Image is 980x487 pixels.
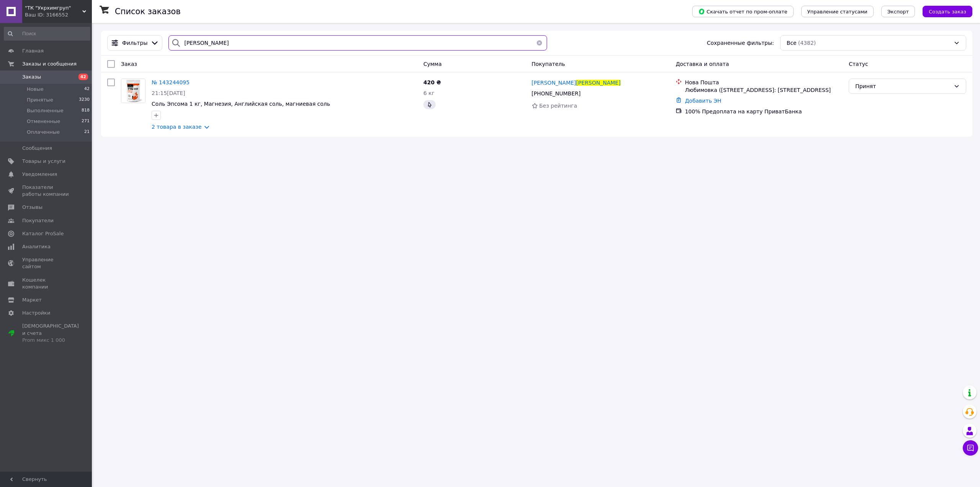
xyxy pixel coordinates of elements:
span: Покупатель [532,61,565,67]
span: Кошелек компании [22,277,71,290]
button: Чат с покупателем [963,440,978,456]
span: Принятые [27,97,53,103]
span: Сумма [423,61,442,67]
a: 2 товара в заказе [152,124,202,130]
span: Аналитика [22,243,51,250]
button: Экспорт [881,6,915,17]
a: [PERSON_NAME][PERSON_NAME] [532,79,621,87]
span: Уведомления [22,171,57,178]
span: [DEMOGRAPHIC_DATA] и счета [22,323,79,344]
span: Фильтры [122,39,147,47]
span: Показатели работы компании [22,184,71,198]
a: Добавить ЭН [685,98,721,104]
div: Ваш ID: 3166552 [25,11,92,18]
span: Маркет [22,297,42,303]
span: Экспорт [887,9,909,15]
span: Создать заказ [929,9,966,15]
div: Принят [855,82,951,90]
button: Создать заказ [923,6,972,17]
span: Каталог ProSale [22,230,64,237]
button: Управление статусами [801,6,874,17]
span: 21:15[DATE] [152,90,185,96]
span: Настройки [22,310,50,316]
span: Главная [22,48,44,54]
span: 42 [84,86,90,93]
input: Поиск по номеру заказа, ФИО покупателя, номеру телефона, Email, номеру накладной [168,35,547,51]
a: Создать заказ [915,8,972,14]
span: Новые [27,86,44,93]
span: [PHONE_NUMBER] [532,90,581,97]
a: Фото товару [121,79,145,103]
span: Статус [849,61,868,67]
span: 271 [82,118,90,125]
div: Prom микс 1 000 [22,337,79,344]
span: Заказ [121,61,137,67]
div: Любимовка ([STREET_ADDRESS]: [STREET_ADDRESS] [685,86,843,94]
span: 42 [78,74,88,80]
span: Заказы и сообщения [22,61,77,67]
span: Оплаченные [27,129,60,136]
span: 21 [84,129,90,136]
span: 420 ₴ [423,79,441,85]
a: Соль Эпсома 1 кг, Магнезия, Английская соль, магниевая соль [152,101,330,107]
button: Очистить [532,35,547,51]
span: Скачать отчет по пром-оплате [698,8,787,15]
span: Доставка и оплата [676,61,729,67]
span: Управление сайтом [22,256,71,270]
span: Сохраненные фильтры: [707,39,774,47]
span: Все [787,39,797,47]
span: Покупатели [22,217,54,224]
span: [PERSON_NAME] [576,80,621,86]
img: Фото товару [121,79,145,103]
span: 3230 [79,97,90,103]
span: [PERSON_NAME] [532,80,576,86]
span: 818 [82,107,90,114]
button: Скачать отчет по пром-оплате [692,6,794,17]
a: № 143244095 [152,79,189,85]
span: Заказы [22,74,41,80]
div: Нова Пошта [685,79,843,86]
h1: Список заказов [115,7,181,16]
span: 6 кг [423,90,434,96]
span: Товары и услуги [22,158,65,165]
span: Выполненные [27,107,64,114]
span: Отмененные [27,118,60,125]
span: Управление статусами [807,9,867,15]
span: Отзывы [22,204,42,211]
span: Без рейтинга [539,103,577,109]
span: Сообщения [22,145,52,152]
div: 100% Предоплата на карту ПриватБанка [685,108,843,115]
input: Поиск [4,27,90,41]
span: (4382) [798,40,816,46]
span: "ТК "Укрхимгруп" [25,5,82,11]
